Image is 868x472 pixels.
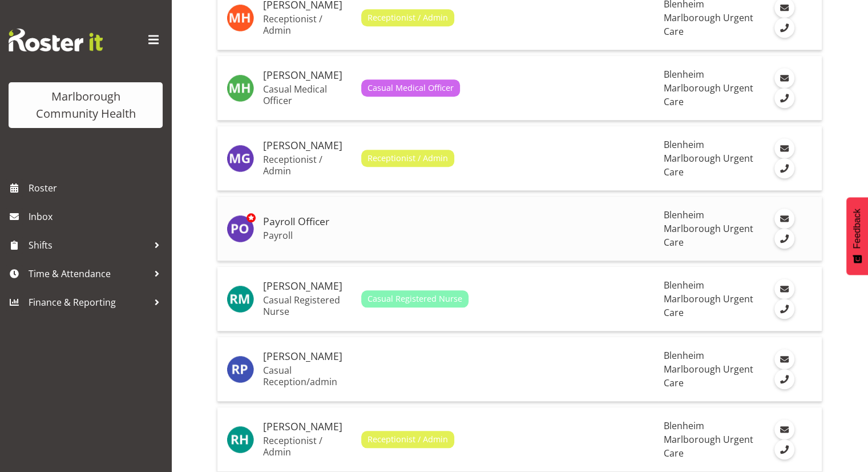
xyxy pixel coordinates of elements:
img: rebecca-partridge11849.jpg [227,355,254,383]
span: Marlborough Urgent Care [663,363,753,389]
p: Payroll [263,230,352,241]
span: Casual Medical Officer [368,82,454,94]
a: Email Employee [774,279,794,299]
h5: [PERSON_NAME] [263,281,352,292]
img: megan-gander11840.jpg [227,145,254,172]
h5: Payroll Officer [263,216,352,227]
div: Marlborough Community Health [20,88,151,122]
span: Receptionist / Admin [368,433,448,446]
a: Call Employee [774,369,794,389]
p: Casual Registered Nurse [263,294,352,317]
h5: [PERSON_NAME] [263,351,352,362]
p: Casual Reception/admin [263,365,352,387]
span: Blenheim [663,349,704,362]
img: rochelle-harris11839.jpg [227,426,254,453]
span: Blenheim [663,68,704,81]
a: Email Employee [774,138,794,158]
a: Call Employee [774,229,794,249]
p: Casual Medical Officer [263,83,352,106]
p: Receptionist / Admin [263,13,352,36]
a: Call Employee [774,18,794,38]
a: Call Employee [774,299,794,319]
span: Marlborough Urgent Care [663,433,753,459]
img: marisa-hoogenboom11845.jpg [227,74,254,102]
button: Feedback - Show survey [846,197,868,275]
img: payroll-officer11877.jpg [227,215,254,242]
span: Blenheim [663,138,704,151]
h5: [PERSON_NAME] [263,421,352,433]
span: Marlborough Urgent Care [663,82,753,108]
a: Email Employee [774,68,794,88]
h5: [PERSON_NAME] [263,70,352,81]
span: Blenheim [663,419,704,432]
img: margret-hall11842.jpg [227,4,254,31]
span: Marlborough Urgent Care [663,222,753,249]
a: Call Employee [774,88,794,108]
span: Blenheim [663,279,704,291]
img: rachel-murphy11847.jpg [227,285,254,313]
span: Inbox [29,208,165,225]
a: Email Employee [774,349,794,369]
a: Email Employee [774,419,794,439]
span: Finance & Reporting [29,294,148,311]
span: Time & Attendance [29,265,148,282]
h5: [PERSON_NAME] [263,140,352,151]
span: Feedback [852,209,862,249]
span: Marlborough Urgent Care [663,11,753,38]
p: Receptionist / Admin [263,435,352,458]
span: Roster [29,179,165,197]
span: Marlborough Urgent Care [663,293,753,319]
span: Blenheim [663,209,704,221]
span: Receptionist / Admin [368,11,448,24]
a: Call Employee [774,158,794,178]
a: Email Employee [774,209,794,229]
span: Receptionist / Admin [368,152,448,165]
a: Call Employee [774,439,794,459]
img: Rosterit website logo [9,29,103,51]
p: Receptionist / Admin [263,154,352,177]
span: Casual Registered Nurse [368,293,462,305]
span: Marlborough Urgent Care [663,152,753,178]
span: Shifts [29,237,148,254]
